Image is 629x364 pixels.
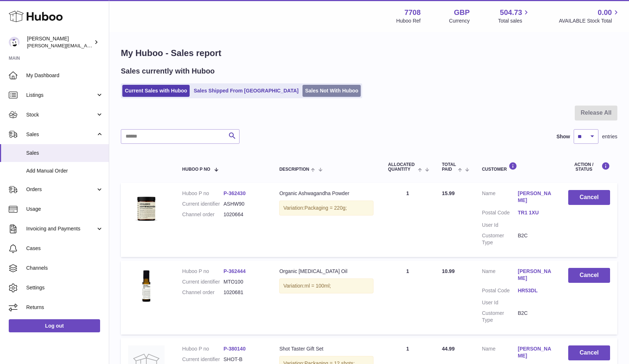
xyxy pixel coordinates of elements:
[9,37,20,48] img: victor@erbology.co
[304,283,331,289] span: ml = 100ml;
[26,284,103,291] span: Settings
[182,268,223,275] dt: Huboo P no
[304,205,347,211] span: Packaging = 220g;
[26,72,103,79] span: My Dashboard
[182,356,223,363] dt: Current identifier
[449,17,470,24] div: Currency
[498,17,530,24] span: Total sales
[182,201,223,207] dt: Current identifier
[482,232,518,246] dt: Customer Type
[482,222,518,229] dt: User Id
[223,211,265,218] dd: 1020664
[191,85,301,97] a: Sales Shipped From [GEOGRAPHIC_DATA]
[454,8,470,17] strong: GBP
[518,345,554,359] a: [PERSON_NAME]
[598,8,612,17] span: 0.00
[182,190,223,197] dt: Huboo P no
[482,287,518,296] dt: Postal Code
[9,319,100,332] a: Log out
[121,66,215,76] h2: Sales currently with Huboo
[482,310,518,324] dt: Customer Type
[568,190,610,205] button: Cancel
[381,261,435,335] td: 1
[26,92,96,99] span: Listings
[279,201,373,215] div: Variation:
[568,268,610,283] button: Cancel
[602,133,617,140] span: entries
[442,190,455,196] span: 15.99
[381,183,435,257] td: 1
[26,131,96,138] span: Sales
[404,8,421,17] strong: 7708
[518,232,554,246] dd: B2C
[518,287,554,294] a: HR53DL
[568,345,610,360] button: Cancel
[121,47,617,59] h1: My Huboo - Sales report
[518,209,554,216] a: TR1 1XU
[498,8,530,24] a: 504.73 Total sales
[27,43,146,48] span: [PERSON_NAME][EMAIL_ADDRESS][DOMAIN_NAME]
[128,268,165,304] img: 77081700559218.jpg
[26,167,103,174] span: Add Manual Order
[559,8,620,24] a: 0.00 AVAILABLE Stock Total
[482,209,518,218] dt: Postal Code
[26,206,103,213] span: Usage
[26,150,103,157] span: Sales
[482,268,518,284] dt: Name
[442,162,456,172] span: Total paid
[518,310,554,324] dd: B2C
[128,190,165,226] img: 77081700557611.jpg
[182,278,223,285] dt: Current identifier
[279,268,373,275] div: Organic [MEDICAL_DATA] Oil
[518,190,554,204] a: [PERSON_NAME]
[302,85,361,97] a: Sales Not With Huboo
[26,245,103,252] span: Cases
[518,268,554,282] a: [PERSON_NAME]
[557,133,570,140] label: Show
[182,211,223,218] dt: Channel order
[182,289,223,296] dt: Channel order
[482,299,518,306] dt: User Id
[223,346,246,352] a: P-380140
[388,162,416,172] span: ALLOCATED Quantity
[559,17,620,24] span: AVAILABLE Stock Total
[482,162,554,172] div: Customer
[26,265,103,272] span: Channels
[223,356,265,363] dd: SHOT-B
[223,278,265,285] dd: MTO100
[482,345,518,361] dt: Name
[396,17,421,24] div: Huboo Ref
[223,190,246,196] a: P-362430
[279,190,373,197] div: Organic Ashwagandha Powder
[122,85,190,97] a: Current Sales with Huboo
[182,345,223,352] dt: Huboo P no
[26,225,96,232] span: Invoicing and Payments
[223,289,265,296] dd: 1020681
[482,190,518,206] dt: Name
[223,268,246,274] a: P-362444
[26,304,103,311] span: Returns
[26,186,96,193] span: Orders
[568,162,610,172] div: Action / Status
[279,167,309,172] span: Description
[27,35,92,49] div: [PERSON_NAME]
[26,111,96,118] span: Stock
[279,278,373,293] div: Variation:
[442,268,455,274] span: 10.99
[182,167,210,172] span: Huboo P no
[442,346,455,352] span: 44.99
[500,8,522,17] span: 504.73
[279,345,373,352] div: Shot Taster Gift Set
[223,201,265,207] dd: ASHW90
